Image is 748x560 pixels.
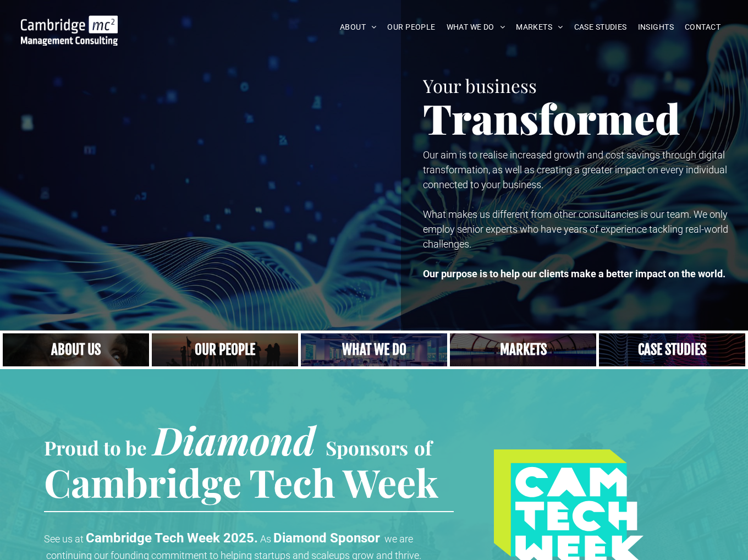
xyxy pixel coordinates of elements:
span: Sponsors [326,435,408,460]
a: WHAT WE DO [441,19,511,36]
a: INSIGHTS [632,19,679,36]
span: Proud to be [44,435,147,460]
span: As [260,533,271,545]
span: we are [384,533,413,545]
a: CONTACT [679,19,726,36]
a: A crowd in silhouette at sunset, on a rise or lookout point [152,333,298,366]
a: CASE STUDIES [569,19,632,36]
span: Diamond [153,414,316,465]
a: ABOUT [334,19,382,36]
a: OUR PEOPLE [382,19,441,36]
img: Go to Homepage [21,15,118,46]
a: Close up of woman's face, centered on her eyes [3,333,149,366]
a: MARKETS [510,19,568,36]
strong: Diamond Sponsor [273,530,380,546]
span: See us at [44,533,84,545]
span: What makes us different from other consultancies is our team. We only employ senior experts who h... [423,208,728,250]
span: Your business [423,73,537,97]
span: Transformed [423,90,680,145]
a: A yoga teacher lifting his whole body off the ground in the peacock pose [301,333,447,366]
strong: Our purpose is to help our clients make a better impact on the world. [423,268,725,279]
span: Cambridge Tech Week [44,456,438,508]
span: of [414,435,432,460]
span: Our aim is to realise increased growth and cost savings through digital transformation, as well a... [423,149,727,190]
strong: Cambridge Tech Week 2025. [86,530,258,546]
